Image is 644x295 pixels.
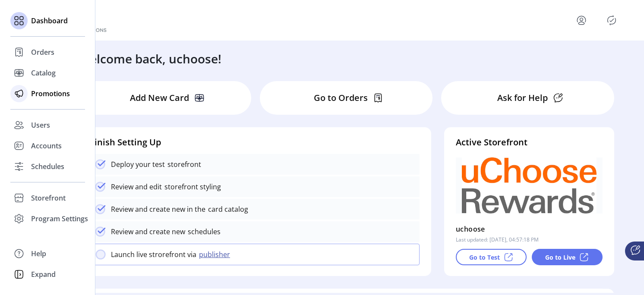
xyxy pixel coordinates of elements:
button: Publisher Panel [605,13,619,27]
p: Add New Card [130,91,189,104]
h3: Welcome back, uchoose! [79,50,221,68]
span: Schedules [31,161,64,172]
span: Promotions [31,88,70,99]
span: Orders [31,47,54,57]
p: card catalog [205,204,248,214]
span: Storefront [31,193,66,203]
h4: Finish Setting Up [90,136,420,149]
p: storefront [165,159,201,169]
p: uchoose [456,222,485,236]
p: Go to Live [545,253,575,262]
p: Go to Orders [314,91,368,104]
span: Help [31,248,46,259]
p: storefront styling [162,182,221,192]
span: Program Settings [31,213,88,224]
p: Review and create new [111,226,185,237]
span: Catalog [31,68,56,78]
button: menu [575,13,588,27]
p: schedules [185,226,221,237]
p: Ask for Help [497,91,548,104]
span: Dashboard [31,16,68,26]
p: Launch live strorefront via [111,249,196,260]
p: Last updated: [DATE], 04:57:18 PM [456,236,539,244]
p: Review and edit [111,182,162,192]
p: Go to Test [469,253,500,262]
button: publisher [196,249,235,260]
h4: Active Storefront [456,136,603,149]
p: Review and create new in the [111,204,205,214]
span: Accounts [31,141,62,151]
span: Expand [31,269,56,279]
span: Users [31,120,50,130]
p: Deploy your test [111,159,165,169]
